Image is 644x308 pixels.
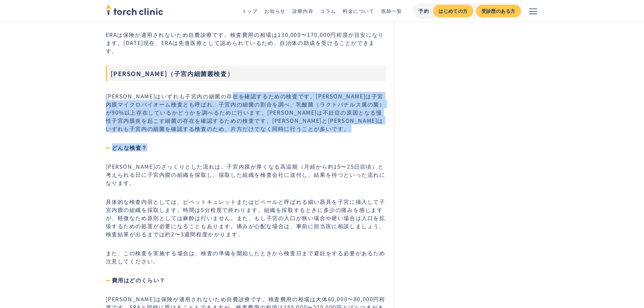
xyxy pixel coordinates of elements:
a: 受診歴のある方 [476,5,521,17]
div: 受診歴のある方 [481,7,516,15]
div: 予約 [419,7,429,15]
h3: [PERSON_NAME]（子宮内細菌叢検査） [106,66,386,81]
a: トップ [242,7,258,14]
p: [PERSON_NAME]のざっくりとした流れは、子宮内膜が厚くなる高温期（月経から約15〜25日目頃）と考えられる日に子宮内膜の組織を採取し、採取した組織を検査会社に送付し、結果を待つといった... [106,162,386,187]
a: コラム [320,7,336,14]
p: [PERSON_NAME]はいずれも子宮内の細菌の存在を確認するための検査です。[PERSON_NAME]は子宮内膜マイクロバイオーム検査とも呼ばれ、子宮内の細菌の割合を調べ、乳酸菌（ラクトバチ... [106,92,386,133]
h4: 費用はどのくらい？ [106,276,386,284]
div: はじめての方 [438,7,468,15]
a: home [106,5,163,17]
a: お知らせ [264,7,285,14]
a: 診療内容 [292,7,313,14]
a: 医師一覧 [381,7,402,14]
p: ERAは保険が適用されないため自費診療です。検査費用の相場は130,000〜170,000円程度が目安になります。[DATE]現在、ERAは先進医療として認められているため、自治体の助成を受ける... [106,30,386,55]
a: 料金について [343,7,375,14]
h4: どんな検査？ [106,143,386,151]
img: torch clinic [106,2,163,17]
p: 具体的な検査内容としては、ピペットキュレットまたはピペールと呼ばれる細い器具を子宮に挿入して子宮内膜の組織を採取します。時間は5分程度で終わります。組織を採取するときに多少の痛みを感じますが、軽... [106,197,386,238]
a: はじめての方 [433,5,473,17]
p: また、この検査を実施する場合は、検査の準備を開始したときから検査日まで避妊をする必要があるため注意してください。 [106,249,386,265]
